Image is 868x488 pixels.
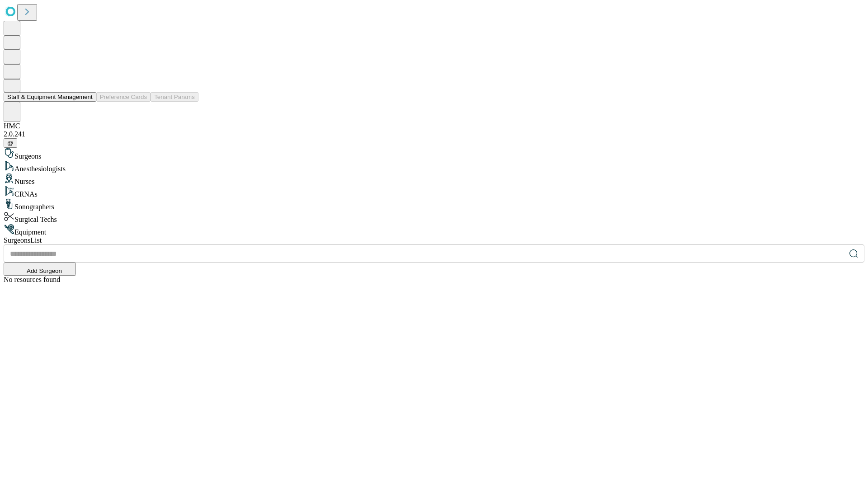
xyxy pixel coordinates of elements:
[4,160,864,173] div: Anesthesiologists
[96,92,151,102] button: Preference Cards
[27,267,62,274] span: Add Surgeon
[4,224,864,236] div: Equipment
[4,92,96,102] button: Staff & Equipment Management
[4,211,864,224] div: Surgical Techs
[4,138,17,148] button: @
[4,276,864,284] div: No resources found
[4,236,864,244] div: Surgeons List
[4,263,76,276] button: Add Surgeon
[4,173,864,186] div: Nurses
[7,140,14,146] span: @
[4,148,864,160] div: Surgeons
[4,122,864,130] div: HMC
[4,198,864,211] div: Sonographers
[151,92,198,102] button: Tenant Params
[4,186,864,198] div: CRNAs
[4,130,864,138] div: 2.0.241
